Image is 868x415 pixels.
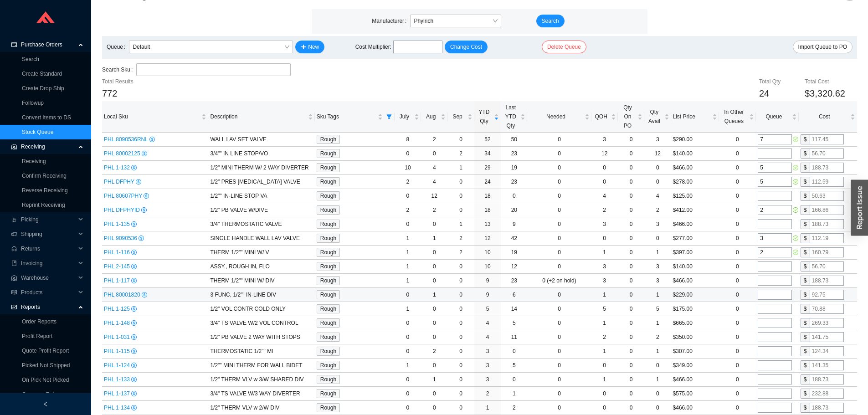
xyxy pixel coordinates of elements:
td: 0 [618,260,644,274]
span: Sep [449,112,465,121]
td: 0 [395,189,421,203]
input: 56.70 [810,261,844,272]
td: 0 [447,175,474,189]
td: 1 [421,231,447,246]
span: check-circle [792,165,798,170]
span: PHL 1-137 [104,390,131,397]
span: 772 [102,88,117,98]
td: 0 [528,203,591,217]
div: $ [801,163,810,173]
td: 0 [591,161,618,175]
th: Sku Tags sortable [315,101,395,133]
span: dollar [139,236,144,241]
span: Default [133,41,289,53]
span: dollar [141,207,147,213]
input: 188.73 [810,374,844,384]
span: PHL 1-031 [104,334,131,340]
span: PHL 2-145 [104,263,131,270]
span: Cost [801,112,848,121]
td: 0 [644,175,671,189]
a: Create Standard [22,71,62,77]
span: Phylrich [414,15,498,27]
td: 19 [501,246,527,260]
span: dollar [131,250,137,255]
div: $ [801,247,810,257]
td: 3/4" THERMOSTATIC VALVE [208,217,314,231]
span: Rough [317,262,340,271]
span: Rough [317,177,340,186]
span: filter [385,110,394,123]
div: Total Results [102,77,228,86]
span: Rough [317,220,340,229]
div: $ [801,233,810,243]
input: 92.75 [810,290,844,300]
td: 3 [591,274,618,288]
span: Local Sku [104,112,200,121]
td: 12 [644,147,671,161]
td: 1 [447,161,474,175]
label: Search Sku [102,63,136,76]
th: Aug sortable [421,101,447,133]
span: Delete Queue [547,42,581,51]
td: 3 [591,260,618,274]
td: 2 [447,246,474,260]
td: 12 [421,189,447,203]
th: Local Sku sortable [102,101,208,133]
td: 9 [501,217,527,231]
th: Needed sortable [527,101,591,133]
td: 0 [618,246,644,260]
span: List Price [673,112,710,121]
span: PHL 80002125 [104,150,142,157]
span: book [11,261,17,266]
td: 0 [395,147,421,161]
td: 0 [719,231,756,246]
th: Qty Avail sortable [644,101,671,133]
td: 9 [474,274,501,288]
td: $397.00 [671,246,719,260]
span: PHL 1-125 [104,306,131,312]
td: 29 [474,161,501,175]
td: 0 [618,189,644,203]
span: PHL 80607PHY [104,193,144,199]
span: read [11,290,17,295]
span: Queue [758,112,790,121]
a: Reverse Receiving [22,187,68,194]
td: 1/2" PRES BAL VALVE [208,175,314,189]
td: $412.00 [671,203,719,217]
th: List Price sortable [671,101,719,133]
td: 0 [421,147,447,161]
td: 10 [395,161,421,175]
button: Delete Queue [542,41,586,53]
span: dollar [142,151,147,156]
span: dollar [131,278,137,283]
a: Confirm Receiving [22,173,67,179]
td: 42 [501,231,527,246]
th: Cost sortable [799,101,857,133]
span: check-circle [792,207,798,213]
td: 0 [528,231,591,246]
td: $140.00 [671,147,719,161]
td: 1 [421,288,447,302]
td: 3 [644,133,671,147]
td: 0 [395,217,421,231]
span: Picking [21,212,76,227]
td: 0 [528,217,591,231]
span: dollar [131,221,137,227]
div: $ [801,191,810,201]
span: dollar [144,193,149,199]
td: 3 [591,133,618,147]
td: 2 [421,133,447,147]
button: Import Queue to PO [793,41,853,53]
div: $ [801,134,810,144]
span: PHL 1-148 [104,320,131,326]
td: 1 [395,246,421,260]
input: 117.45 [810,134,844,144]
a: Profit Report [22,333,52,339]
span: fund [11,304,17,310]
td: 23 [501,274,527,288]
td: 1 [395,260,421,274]
input: 188.73 [810,403,844,413]
input: 141.75 [810,332,844,342]
input: 188.73 [810,219,844,229]
td: 0 [528,260,591,274]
